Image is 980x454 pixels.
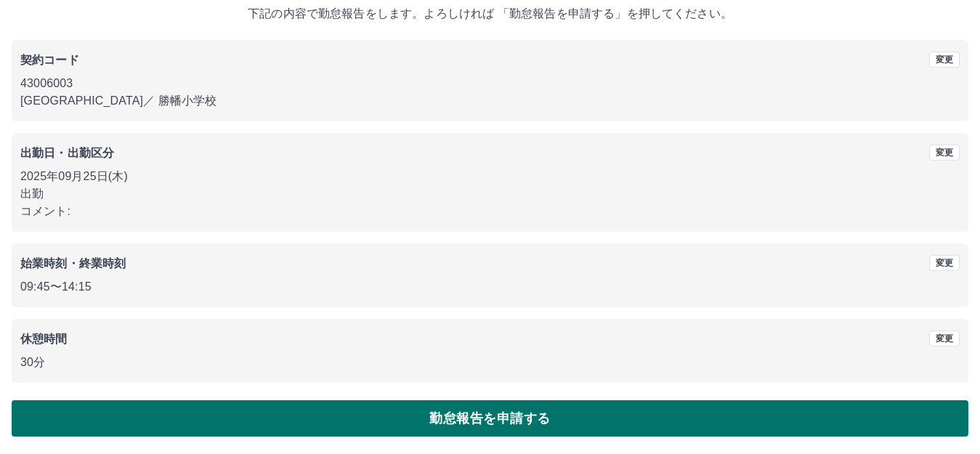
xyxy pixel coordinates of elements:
p: 2025年09月25日(木) [20,168,960,185]
b: 休憩時間 [20,333,68,345]
b: 契約コード [20,54,79,66]
button: 変更 [929,331,960,346]
button: 変更 [929,145,960,161]
p: 出勤 [20,185,960,203]
button: 変更 [929,52,960,68]
p: [GEOGRAPHIC_DATA] ／ 勝幡小学校 [20,92,960,110]
p: コメント: [20,203,960,220]
b: 始業時刻・終業時刻 [20,257,126,269]
p: 09:45 〜 14:15 [20,278,960,296]
b: 出勤日・出勤区分 [20,147,114,159]
p: 43006003 [20,75,960,92]
p: 下記の内容で勤怠報告をします。よろしければ 「勤怠報告を申請する」を押してください。 [12,5,968,23]
p: 30分 [20,354,960,371]
button: 勤怠報告を申請する [12,400,968,437]
button: 変更 [929,255,960,271]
